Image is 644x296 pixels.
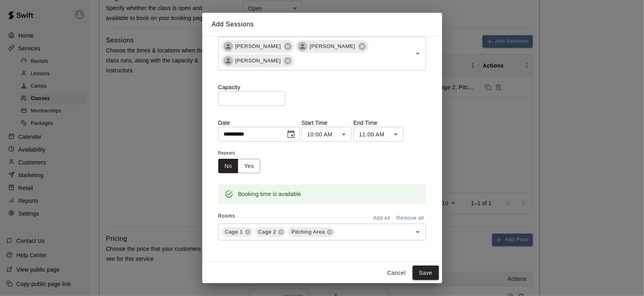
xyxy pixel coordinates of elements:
div: Booking time is available [238,187,301,201]
button: Cancel [384,266,409,280]
span: Rooms [218,213,235,219]
span: Pitching Area [288,228,328,236]
span: Repeats [218,148,267,159]
div: 11:00 AM [353,127,403,142]
span: Cage 2 [255,228,279,236]
p: Capacity [218,83,426,91]
button: Yes [238,159,260,174]
div: [PERSON_NAME] [221,54,294,67]
button: Open [412,48,423,59]
span: [PERSON_NAME] [231,57,286,65]
p: Date [218,119,300,127]
div: Cage 2 [255,227,286,237]
p: Start Time [301,119,351,127]
button: Remove all [395,212,426,224]
span: [PERSON_NAME] [305,42,360,50]
div: [PERSON_NAME] [296,40,369,53]
span: [PERSON_NAME] [231,42,286,50]
button: Save [413,266,439,280]
button: Add all [369,212,395,224]
div: [PERSON_NAME] [221,40,294,53]
div: Lucas Penner [298,42,307,51]
div: Andrew Sleiman [223,42,233,51]
div: outlined button group [218,159,261,174]
button: Choose date, selected date is Aug 13, 2025 [283,126,299,142]
button: Open [412,226,423,238]
span: Cage 1 [222,228,246,236]
div: Pitching Area [288,227,335,237]
div: Kanaan Gale [223,56,233,66]
h2: Add Sessions [202,13,442,36]
div: 10:00 AM [301,127,351,142]
div: Cage 1 [222,227,253,237]
p: End Time [353,119,403,127]
button: No [218,159,239,174]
